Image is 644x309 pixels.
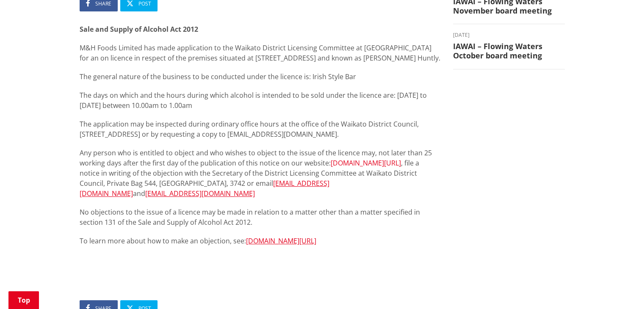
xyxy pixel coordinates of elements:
[80,90,440,110] p: The days on which and the hours during which alcohol is intended to be sold under the licence are...
[80,43,440,63] span: M&H Foods Limited has made application to the Waikato District Licensing Committee at [GEOGRAPHIC...
[145,189,255,198] a: [EMAIL_ADDRESS][DOMAIN_NAME]
[453,33,565,60] a: [DATE] IAWAI – Flowing Waters October board meeting
[80,72,440,82] p: The general nature of the business to be conducted under the licence is: Irish Style Bar
[453,33,565,38] time: [DATE]
[605,273,636,304] iframe: Messenger Launcher
[80,179,329,198] a: [EMAIL_ADDRESS][DOMAIN_NAME]
[8,291,39,309] a: Top
[80,25,198,34] strong: Sale and Supply of Alcohol Act 2012
[331,158,401,168] a: [DOMAIN_NAME][URL]
[80,119,440,139] p: The application may be inspected during ordinary office hours at the office of the Waikato Distri...
[80,236,440,246] p: To learn more about how to make an objection, see:
[80,207,440,227] p: No objections to the issue of a licence may be made in relation to a matter other than a matter s...
[453,42,565,60] h3: IAWAI – Flowing Waters October board meeting
[246,236,316,246] a: [DOMAIN_NAME][URL]
[80,148,440,199] p: Any person who is entitled to object and who wishes to object to the issue of the licence may, no...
